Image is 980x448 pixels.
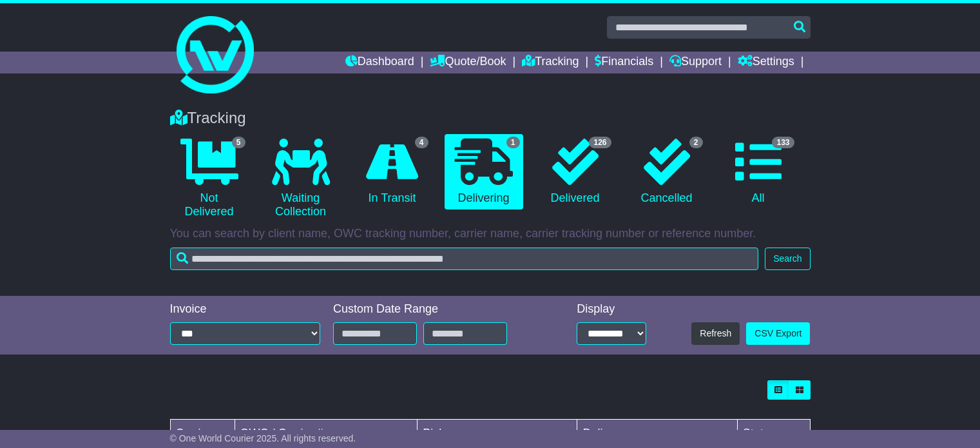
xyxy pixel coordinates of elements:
[353,134,432,210] a: 4 In Transit
[430,52,506,73] a: Quote/Book
[170,227,811,241] p: You can search by client name, OWC tracking number, carrier name, carrier tracking number or refe...
[164,109,817,128] div: Tracking
[738,52,794,73] a: Settings
[669,52,722,73] a: Support
[577,302,646,317] div: Display
[689,137,703,148] span: 2
[415,137,428,148] span: 4
[765,248,810,270] button: Search
[772,137,794,148] span: 133
[595,52,653,73] a: Financials
[746,322,810,345] a: CSV Export
[345,52,414,73] a: Dashboard
[628,134,706,210] a: 2 Cancelled
[232,137,245,148] span: 5
[235,420,418,448] td: OWC / Carrier #
[262,134,340,224] a: Waiting Collection
[522,52,579,73] a: Tracking
[577,420,737,448] td: Delivery
[445,134,523,210] a: 1 Delivering
[589,137,611,148] span: 126
[170,302,321,317] div: Invoice
[170,134,249,224] a: 5 Not Delivered
[691,322,740,345] button: Refresh
[506,137,520,148] span: 1
[719,134,798,210] a: 133 All
[418,420,577,448] td: Pickup
[737,420,810,448] td: Status
[333,302,538,317] div: Custom Date Range
[536,134,615,210] a: 126 Delivered
[170,433,356,443] span: © One World Courier 2025. All rights reserved.
[170,420,235,448] td: Carrier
